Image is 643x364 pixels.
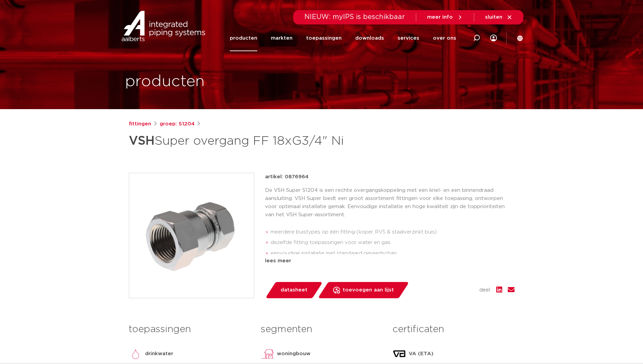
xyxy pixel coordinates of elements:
[398,25,419,51] a: services
[277,350,310,358] p: woningbouw
[265,282,323,298] a: datasheet
[270,227,515,238] li: meerdere buistypes op één fitting (koper, RVS & staalverzinkt buis)
[160,120,195,128] a: groep: S1204
[129,135,155,147] strong: VSH
[125,71,205,93] h1: producten
[129,120,151,128] a: fittingen
[281,285,307,296] span: datasheet
[270,248,515,259] li: eenvoudige installatie met standaard gereedschap
[270,237,515,248] li: dezelfde fitting toepassingen voor water en gas
[427,14,463,20] a: meer info
[261,323,382,336] h3: segmenten
[230,25,456,51] nav: Menu
[343,285,394,296] span: toevoegen aan lijst
[306,25,342,51] a: toepassingen
[265,173,308,181] p: artikel: 0876964
[129,173,254,298] img: Product Image for VSH Super overgang FF 18xG3/4" Ni
[433,25,456,51] a: over ons
[265,257,515,265] div: lees meer
[271,25,293,51] a: markten
[479,286,491,294] span: deel:
[129,347,142,361] img: drinkwater
[485,15,502,20] span: sluiten
[427,15,453,20] span: meer info
[393,347,406,361] img: VA (ETA)
[355,25,384,51] a: downloads
[409,350,434,358] p: VA (ETA)
[129,323,250,336] h3: toepassingen
[265,186,515,219] p: De VSH Super S1204 is een rechte overgangskoppeling met een knel- en een binnendraad aansluiting....
[393,323,514,336] h3: certificaten
[145,350,173,358] p: drinkwater
[485,14,513,20] a: sluiten
[230,25,257,51] a: producten
[261,347,274,361] img: woningbouw
[304,14,405,20] span: NIEUW: myIPS is beschikbaar
[129,131,383,151] h1: Super overgang FF 18xG3/4" Ni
